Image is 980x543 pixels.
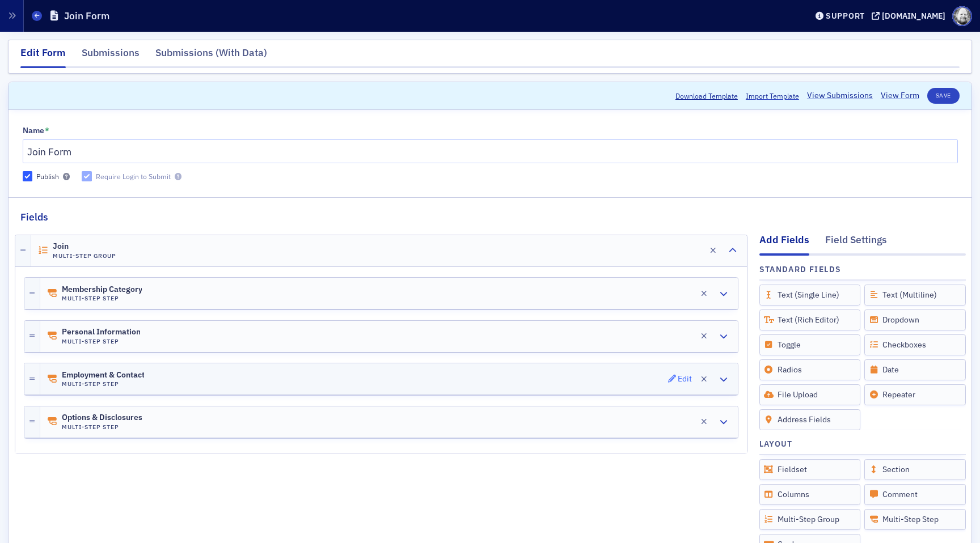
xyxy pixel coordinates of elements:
[759,484,861,505] div: Columns
[807,90,873,101] a: View Submissions
[61,295,142,302] h4: Multi-Step Step
[864,509,966,530] div: Multi-Step Step
[36,172,59,181] div: Publish
[20,45,66,68] div: Edit Form
[23,171,33,181] input: Publish
[61,328,140,337] span: Personal Information
[668,371,692,387] button: Edit
[52,242,116,251] span: Join
[864,309,966,330] div: Dropdown
[52,252,116,260] h4: Multi-Step Group
[759,309,861,330] div: Text (Rich Editor)
[759,232,809,255] div: Add Fields
[864,359,966,380] div: Date
[759,509,861,530] div: Multi-Step Group
[23,126,44,136] div: Name
[759,285,861,306] div: Text (Single Line)
[64,9,109,23] h1: Join Form
[45,126,49,136] abbr: This field is required
[759,409,861,430] div: Address Fields
[927,88,960,104] button: Save
[864,334,966,355] div: Checkboxes
[872,12,949,20] button: [DOMAIN_NAME]
[61,371,144,380] span: Employment & Contact
[864,384,966,405] div: Repeater
[759,334,861,355] div: Toggle
[864,484,966,505] div: Comment
[82,171,92,181] input: Require Login to Submit
[82,45,140,66] div: Submissions
[61,285,142,294] span: Membership Category
[746,91,799,101] span: Import Template
[759,264,842,275] h4: Standard Fields
[759,459,861,480] div: Fieldset
[61,423,142,431] h4: Multi-Step Step
[882,11,945,21] div: [DOMAIN_NAME]
[61,380,144,388] h4: Multi-Step Step
[881,90,919,101] a: View Form
[864,285,966,306] div: Text (Multiline)
[759,438,793,450] h4: Layout
[952,6,972,26] span: Profile
[61,338,140,345] h4: Multi-Step Step
[759,384,861,405] div: File Upload
[759,359,861,380] div: Radios
[61,413,142,422] span: Options & Disclosures
[826,11,865,21] div: Support
[825,232,887,253] div: Field Settings
[20,210,48,224] h2: Fields
[864,459,966,480] div: Section
[678,376,692,382] div: Edit
[96,172,171,181] div: Require Login to Submit
[675,91,738,101] button: Download Template
[155,45,267,66] div: Submissions (With Data)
